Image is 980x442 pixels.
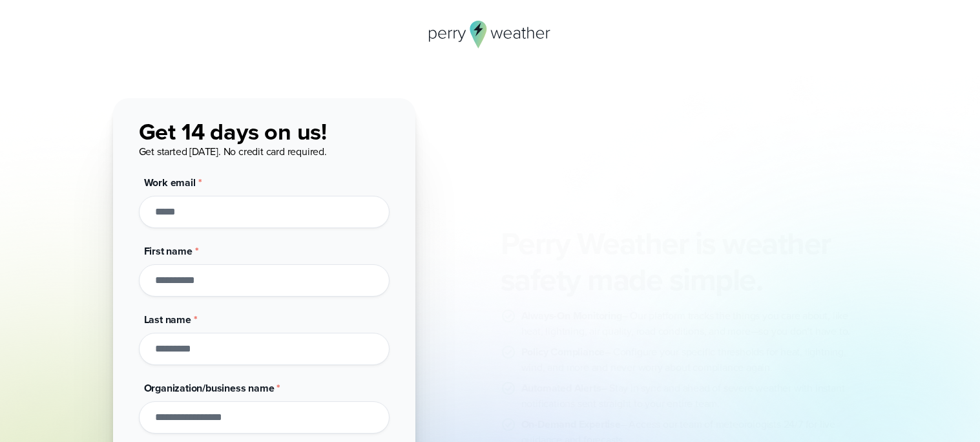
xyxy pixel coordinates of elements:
[139,114,327,149] span: Get 14 days on us!
[139,144,327,159] span: Get started [DATE]. No credit card required.
[144,244,193,258] span: First name
[144,312,191,327] span: Last name
[144,381,275,395] span: Organization/business name
[144,175,196,190] span: Work email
